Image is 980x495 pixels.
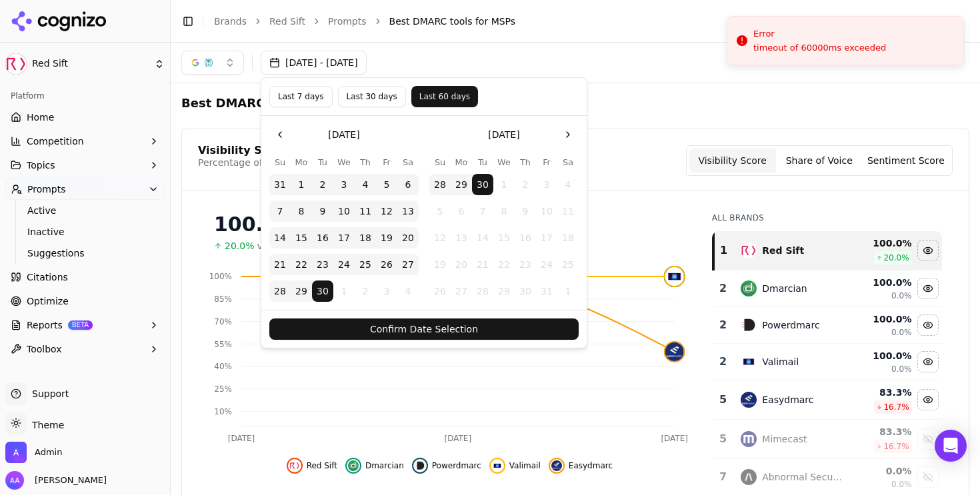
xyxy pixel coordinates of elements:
button: Tuesday, September 16th, 2025, selected [312,227,333,248]
button: Open user button [5,471,107,490]
button: Visibility Score [689,149,776,173]
button: Friday, September 5th, 2025, selected [376,174,397,195]
img: dmarcian [741,280,757,296]
button: Today, Tuesday, September 30th, 2025, selected [472,174,493,195]
span: vs [DATE] - [DATE] [257,239,343,252]
tspan: 70% [214,317,232,326]
button: Open organization switcher [5,442,62,463]
a: Prompts [328,15,367,28]
a: Brands [214,16,247,27]
span: Topics [27,159,55,172]
div: 100.0% [214,213,685,237]
div: 0.0 % [854,464,912,478]
button: Sunday, September 21st, 2025, selected [269,254,291,275]
span: Inactive [27,225,143,239]
button: Wednesday, September 3rd, 2025, selected [333,174,355,195]
button: Hide red sift data [287,458,337,474]
div: timeout of 60000ms exceeded [753,42,886,54]
button: Saturday, September 27th, 2025, selected [397,254,419,275]
div: 2 [719,354,728,370]
button: Today, Tuesday, September 30th, 2025, selected [312,280,333,302]
img: abnormal security [741,469,757,485]
div: Abnormal Security [762,470,843,484]
button: Thursday, September 11th, 2025, selected [355,201,376,222]
div: Mimecast [762,432,807,446]
tr: 1red siftRed Sift100.0%20.0%Hide red sift data [713,231,942,270]
button: Monday, September 1st, 2025, selected [291,174,312,195]
button: Last 30 days [338,86,406,107]
span: Reports [27,318,63,332]
button: Competition [5,131,165,152]
div: Valimail [762,355,799,368]
a: Optimize [5,290,165,312]
div: All Brands [712,213,942,223]
span: 20.0% [225,239,254,252]
a: Red Sift [269,15,305,28]
a: Suggestions [22,244,149,262]
button: Hide dmarcian data [345,458,404,474]
button: Monday, September 22nd, 2025, selected [291,254,312,275]
div: 100.0 % [854,276,912,289]
button: Friday, September 19th, 2025, selected [376,227,397,248]
tspan: 55% [214,340,232,349]
button: Show mimecast data [917,428,939,450]
th: Wednesday [333,156,355,169]
img: red sift [289,460,300,471]
div: 1 [720,243,728,258]
span: 16.7 % [883,402,909,412]
img: valimail [665,267,684,286]
div: 2 [719,317,728,333]
table: September 2025 [269,156,419,302]
span: [PERSON_NAME] [29,474,107,486]
tspan: 85% [214,294,232,304]
button: Topics [5,155,165,176]
button: Monday, September 8th, 2025, selected [291,201,312,222]
button: Monday, September 29th, 2025, selected [451,174,472,195]
button: Toolbox [5,338,165,360]
div: 100.0 % [854,349,912,362]
img: powerdmarc [741,317,757,333]
span: Prompts [27,183,66,196]
span: 0.0% [891,479,912,490]
button: Share of Voice [776,149,863,173]
div: 2 [719,280,728,296]
nav: breadcrumb [214,15,943,28]
button: Hide easydmarc data [917,389,939,410]
a: Home [5,107,165,128]
tr: 5easydmarcEasydmarc83.3%16.7%Hide easydmarc data [713,380,942,420]
button: Tuesday, September 2nd, 2025, selected [312,174,333,195]
div: 83.3 % [854,386,912,399]
th: Tuesday [472,156,493,169]
button: Thursday, September 18th, 2025, selected [355,227,376,248]
span: Powerdmarc [432,460,481,471]
span: Support [27,387,69,400]
th: Monday [451,156,472,169]
button: Thursday, September 25th, 2025, selected [355,254,376,275]
button: Friday, September 26th, 2025, selected [376,254,397,275]
button: Last 60 days [411,86,478,107]
img: easydmarc [741,392,757,408]
button: Wednesday, September 10th, 2025, selected [333,201,355,222]
tr: 5mimecastMimecast83.3%16.7%Show mimecast data [713,420,942,459]
div: 83.3 % [854,425,912,438]
span: Admin [35,446,62,458]
tr: 2dmarcianDmarcian100.0%0.0%Hide dmarcian data [713,270,942,307]
div: Percentage of AI answers that mention your brand [198,156,434,169]
span: Optimize [27,294,69,308]
button: Hide red sift data [917,240,939,261]
span: BETA [68,320,93,330]
th: Sunday [269,156,291,169]
th: Friday [376,156,397,169]
span: Toolbox [27,342,62,356]
th: Thursday [515,156,536,169]
button: Hide powerdmarc data [412,458,481,474]
button: Tuesday, September 9th, 2025, selected [312,201,333,222]
th: Thursday [355,156,376,169]
img: easydmarc [665,342,684,361]
img: red sift [741,243,757,258]
tspan: 25% [214,384,232,394]
button: Sunday, September 14th, 2025, selected [269,227,291,248]
th: Friday [536,156,557,169]
span: Dmarcian [365,460,404,471]
button: Sunday, August 31st, 2025, selected [269,174,291,195]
